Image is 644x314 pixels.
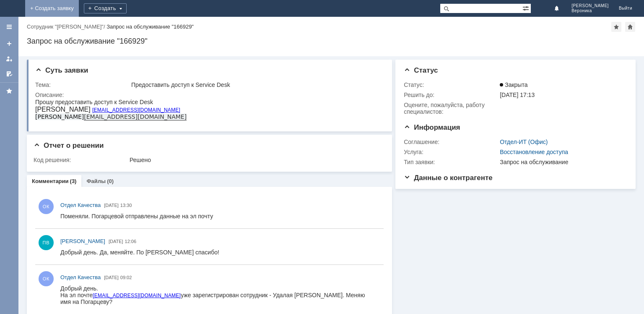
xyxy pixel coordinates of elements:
div: Предоставить доступ к Service Desk [131,81,380,88]
div: Код решения: [34,157,128,163]
a: Восстановление доступа [500,149,568,155]
div: Тип заявки: [404,159,498,165]
div: Решить до: [404,92,498,98]
a: Мои заявки [3,52,16,65]
div: Добавить в избранное [611,22,621,32]
div: Описание: [35,92,382,98]
a: Мои согласования [3,67,16,81]
div: Создать [84,3,127,13]
div: Запрос на обслуживание [500,159,623,165]
div: Тема: [35,81,130,88]
span: Суть заявки [35,66,88,74]
div: Соглашение: [404,139,498,145]
a: [EMAIL_ADDRESS][DOMAIN_NAME] [49,15,151,22]
span: [PERSON_NAME] [571,3,609,8]
a: Комментарии [32,178,69,184]
div: Запрос на обслуживание "166929" [27,37,636,45]
span: Информация [404,123,460,131]
span: 12:06 [125,239,137,244]
div: (3) [70,178,77,184]
a: Отдел Качества [60,201,101,209]
a: [EMAIL_ADDRESS][DOMAIN_NAME] [57,9,145,15]
a: Файлы [86,178,106,184]
span: Закрыта [500,81,527,88]
span: Отдел Качества [60,202,101,208]
div: Статус: [404,81,498,88]
a: Создать заявку [3,37,16,50]
a: [EMAIL_ADDRESS][DOMAIN_NAME] [32,8,120,13]
a: Сотрудник "[PERSON_NAME]" [27,24,104,30]
span: Отдел Качества [60,274,101,280]
span: [PERSON_NAME] [60,238,105,244]
span: [DATE] [104,203,119,208]
span: Расширенный поиск [522,4,531,12]
div: Сделать домашней страницей [625,22,635,32]
span: Данные о контрагенте [404,174,493,182]
span: Статус [404,66,438,74]
span: 09:02 [120,275,132,280]
span: [DATE] 17:13 [500,92,535,98]
span: [DATE] [104,275,119,280]
span: [DATE] [109,239,123,244]
div: Услуга: [404,149,498,155]
span: Вероника [571,8,609,13]
div: Oцените, пожалуйста, работу специалистов: [404,102,498,115]
a: Отдел-ИТ (Офис) [500,139,548,145]
div: Решено [130,157,380,163]
span: Отчет о решении [34,141,104,149]
span: 13:30 [120,203,132,208]
a: [PERSON_NAME] [60,237,105,246]
div: Запрос на обслуживание "166929" [106,24,194,30]
div: (0) [107,178,114,184]
a: Отдел Качества [60,273,101,282]
div: / [27,24,106,30]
